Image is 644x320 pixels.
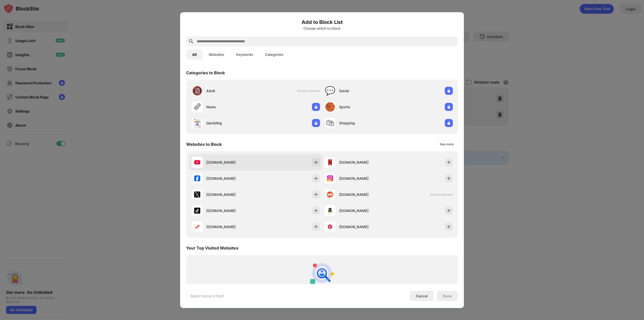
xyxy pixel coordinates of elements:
[194,175,200,181] img: favicons
[327,159,333,165] img: favicons
[190,293,224,298] div: Select Items to Start
[194,224,200,230] img: favicons
[206,120,256,126] div: Gambling
[325,86,335,96] div: 💬
[310,261,334,285] img: personal-suggestions.svg
[443,294,452,298] div: Done
[186,141,222,147] div: Websites to Block
[188,38,194,44] img: search.svg
[327,191,333,197] img: favicons
[339,160,388,165] div: [DOMAIN_NAME]
[206,160,256,165] div: [DOMAIN_NAME]
[230,49,259,59] button: Keywords
[297,89,320,93] span: Already blocked
[186,70,225,75] div: Categories to Block
[440,141,454,147] div: See more
[339,104,388,110] div: Sports
[339,88,388,93] div: Social
[192,86,203,96] div: 🔞
[194,191,200,197] img: favicons
[194,159,200,165] img: favicons
[339,208,388,213] div: [DOMAIN_NAME]
[206,224,256,229] div: [DOMAIN_NAME]
[206,192,256,197] div: [DOMAIN_NAME]
[206,176,256,181] div: [DOMAIN_NAME]
[416,294,428,298] div: Cancel
[325,102,335,112] div: 🏀
[327,224,333,230] img: favicons
[327,175,333,181] img: favicons
[430,193,453,196] span: Already blocked
[186,26,458,30] div: Choose which to block
[206,88,256,93] div: Adult
[193,102,202,112] div: 🗞
[339,120,388,126] div: Shopping
[186,245,238,250] div: Your Top Visited Websites
[186,49,203,59] button: All
[186,18,458,26] h6: Add to Block List
[339,224,388,229] div: [DOMAIN_NAME]
[206,104,256,110] div: News
[206,208,256,213] div: [DOMAIN_NAME]
[259,49,289,59] button: Categories
[339,192,388,197] div: [DOMAIN_NAME]
[339,176,388,181] div: [DOMAIN_NAME]
[326,118,334,128] div: 🛍
[203,49,230,59] button: Websites
[194,207,200,214] img: favicons
[192,118,203,128] div: 🃏
[327,207,333,214] img: favicons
